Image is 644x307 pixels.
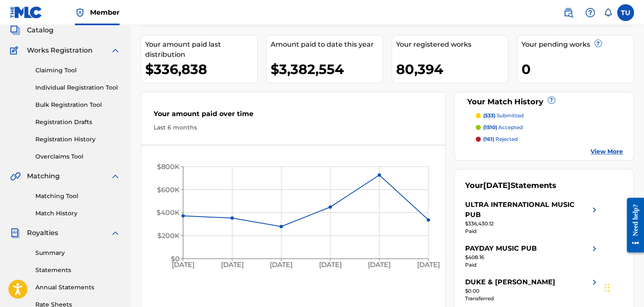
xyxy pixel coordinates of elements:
div: $336,430.12 [465,220,599,228]
img: MLC Logo [10,6,43,19]
div: $0.00 [465,287,599,295]
a: Statements [35,266,120,275]
div: Help [582,4,599,21]
img: right chevron icon [589,200,599,220]
img: help [585,8,595,18]
span: (533) [483,112,495,119]
img: expand [110,45,120,56]
div: Amount paid to date this year [271,40,383,50]
img: Matching [10,171,21,181]
tspan: [DATE] [270,261,293,269]
a: Claiming Tool [35,66,120,75]
div: $3,382,554 [271,60,383,79]
tspan: [DATE] [417,261,440,269]
div: ULTRA INTERNATIONAL MUSIC PUB [465,200,589,220]
span: (161) [483,136,494,142]
img: expand [110,228,120,238]
p: submitted [483,112,524,119]
img: expand [110,171,120,181]
div: 80,394 [396,60,508,79]
img: Royalties [10,228,20,238]
div: User Menu [617,4,634,21]
div: Your Statements [465,180,556,191]
div: Transferred [465,295,599,302]
div: Paid [465,228,599,235]
div: Your pending works [522,40,633,50]
tspan: $600K [157,185,180,193]
div: Your amount paid last distribution [145,40,257,60]
tspan: [DATE] [319,261,342,269]
img: Catalog [10,25,20,35]
iframe: Chat Widget [602,267,644,307]
div: Drag [604,275,609,300]
div: Notifications [604,8,612,17]
iframe: Resource Center [620,191,644,259]
div: DUKE & [PERSON_NAME] [465,277,555,287]
a: Bulk Registration Tool [35,101,120,109]
a: DUKE & [PERSON_NAME]right chevron icon$0.00Transferred [465,277,599,302]
a: Registration Drafts [35,118,120,127]
a: View More [591,147,623,156]
tspan: [DATE] [221,261,244,269]
a: ULTRA INTERNATIONAL MUSIC PUBright chevron icon$336,430.12Paid [465,200,599,235]
p: accepted [483,124,523,131]
span: Matching [27,171,60,181]
a: Matching Tool [35,192,120,201]
div: Paid [465,261,599,269]
div: Your amount paid over time [154,109,433,123]
img: search [563,8,573,18]
span: (1510) [483,124,497,130]
a: Public Search [560,4,577,21]
tspan: $400K [157,209,180,217]
tspan: $0 [171,255,180,263]
span: ? [595,40,601,47]
tspan: $200K [157,232,180,240]
a: (161) rejected [476,135,623,143]
span: Royalties [27,228,58,238]
div: 0 [522,60,633,79]
a: Individual Registration Tool [35,83,120,92]
tspan: [DATE] [368,261,391,269]
span: ? [548,97,555,103]
a: Annual Statements [35,283,120,292]
img: Works Registration [10,45,21,56]
span: Works Registration [27,45,93,56]
a: Registration History [35,135,120,144]
div: $336,838 [145,60,257,79]
span: Catalog [27,25,53,35]
tspan: [DATE] [172,261,194,269]
a: (533) submitted [476,112,623,119]
span: Member [90,8,120,17]
a: CatalogCatalog [10,25,53,35]
img: Top Rightsholder [75,8,85,18]
img: right chevron icon [589,243,599,254]
a: Summary [35,249,120,257]
p: rejected [483,135,518,143]
a: PAYDAY MUSIC PUBright chevron icon$408.16Paid [465,243,599,269]
div: $408.16 [465,254,599,261]
tspan: $800K [157,163,180,171]
img: right chevron icon [589,277,599,287]
div: Last 6 months [154,123,433,132]
span: [DATE] [483,181,511,190]
div: PAYDAY MUSIC PUB [465,243,537,254]
div: Your registered works [396,40,508,50]
a: (1510) accepted [476,124,623,131]
a: Overclaims Tool [35,152,120,161]
div: Your Match History [465,96,623,108]
a: Match History [35,209,120,218]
